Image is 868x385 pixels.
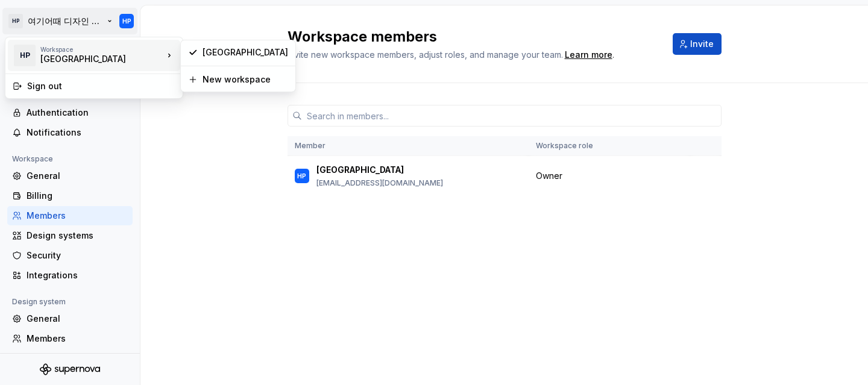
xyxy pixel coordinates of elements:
div: Workspace [40,46,163,53]
div: [GEOGRAPHIC_DATA] [203,46,288,58]
div: Sign out [27,80,175,92]
div: [GEOGRAPHIC_DATA] [40,53,143,65]
div: HP [14,45,36,66]
div: New workspace [203,74,288,86]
